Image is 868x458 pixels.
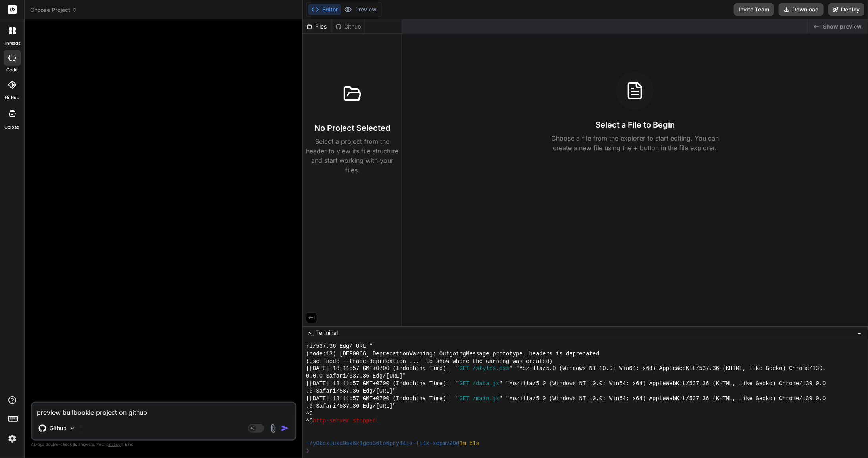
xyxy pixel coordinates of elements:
span: GET [459,395,469,403]
span: ^C [306,410,313,418]
span: .0 Safari/537.36 Edg/[URL]" [306,387,396,395]
h3: Select a File to Begin [595,119,675,130]
span: ❯ [306,447,310,455]
p: Choose a file from the explorer to start editing. You can create a new file using the + button in... [546,134,724,153]
button: − [856,326,863,339]
span: >_ [308,329,314,337]
label: threads [4,40,21,47]
span: ~/y0kcklukd0sk6k1gcn36to6gry44is-fi4k-xepmv20d [306,440,459,447]
img: attachment [269,424,278,433]
span: [[DATE] 18:11:57 GMT+0700 (Indochina Time)] " [306,395,459,403]
span: http-server stopped. [313,417,379,425]
p: Always double-check its answers. Your in Bind [31,441,296,448]
span: [[DATE] 18:11:57 GMT+0700 (Indochina Time)] " [306,380,459,387]
span: " "Mozilla/5.0 (Windows NT 10.0; Win64; x64) AppleWebKit/537.36 (KHTML, like Gecko) Chrome/139. [509,365,826,372]
button: Preview [341,4,380,15]
span: privacy [106,442,121,447]
div: Files [303,23,332,31]
span: GET [459,380,469,387]
span: " "Mozilla/5.0 (Windows NT 10.0; Win64; x64) AppleWebKit/537.36 (KHTML, like Gecko) Chrome/139.0.0 [499,380,826,387]
img: Pick Models [69,425,76,432]
span: 1m 51s [459,440,479,447]
span: [[DATE] 18:11:57 GMT+0700 (Indochina Time)] " [306,365,459,372]
label: code [7,67,18,73]
h3: No Project Selected [314,122,390,134]
span: Terminal [316,329,338,337]
div: Github [332,23,365,31]
span: ^C [306,417,313,425]
img: settings [6,432,19,445]
span: ri/537.36 Edg/[URL]" [306,343,373,350]
label: GitHub [5,94,19,101]
button: Invite Team [734,3,774,16]
p: Github [50,424,67,432]
span: (Use `node --trace-deprecation ...` to show where the warning was created) [306,358,552,365]
p: Select a project from the header to view its file structure and start working with your files. [306,137,398,175]
span: Show preview [823,23,862,31]
span: 0.0.0 Safari/537.36 Edg/[URL]" [306,372,406,380]
span: /data.js [473,380,499,387]
textarea: preview bullbookie project on github [32,403,295,417]
label: Upload [5,124,20,131]
button: Download [779,3,824,16]
span: GET [459,365,469,372]
span: (node:13) [DEP0066] DeprecationWarning: OutgoingMessage.prototype._headers is deprecated [306,350,599,358]
span: /styles.css [473,365,509,372]
img: icon [281,424,289,432]
span: Choose Project [30,6,77,14]
span: .0 Safari/537.36 Edg/[URL]" [306,403,396,410]
button: Editor [308,4,341,15]
button: Deploy [828,3,864,16]
span: − [857,329,862,337]
span: " "Mozilla/5.0 (Windows NT 10.0; Win64; x64) AppleWebKit/537.36 (KHTML, like Gecko) Chrome/139.0.0 [499,395,826,403]
span: /main.js [473,395,499,403]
